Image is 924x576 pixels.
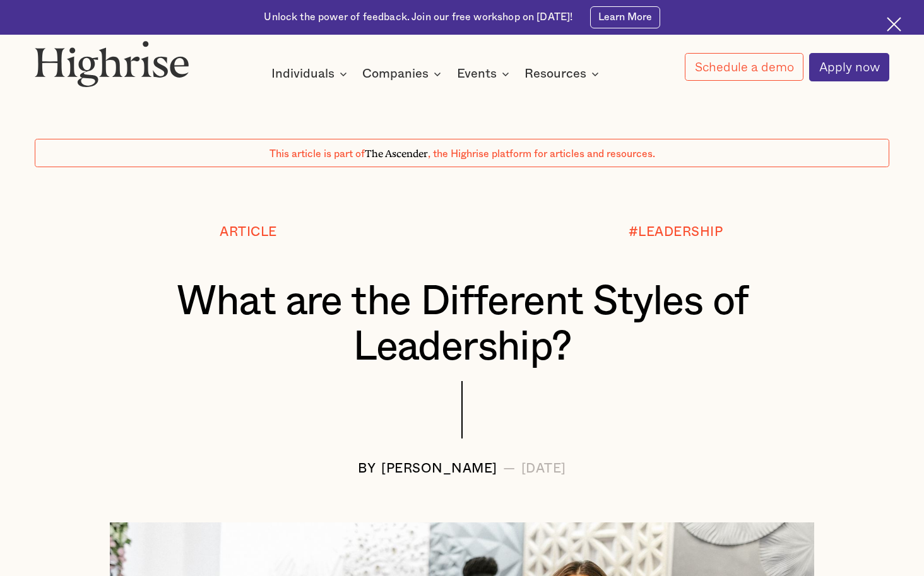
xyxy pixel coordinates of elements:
div: Events [457,66,497,81]
a: Learn More [590,6,660,28]
div: Individuals [271,66,335,81]
div: Companies [362,66,429,81]
img: Cross icon [887,17,901,32]
div: Unlock the power of feedback. Join our free workshop on [DATE]! [264,11,572,25]
span: This article is part of [269,149,365,159]
div: #LEADERSHIP [629,225,723,240]
div: [PERSON_NAME] [381,462,497,476]
div: [DATE] [521,462,566,476]
a: Apply now [809,53,889,81]
img: Highrise logo [35,40,189,87]
div: BY [358,462,376,476]
div: Resources [524,66,586,81]
div: Article [220,225,277,240]
span: , the Highrise platform for articles and resources. [428,149,655,159]
div: — [503,462,516,476]
a: Schedule a demo [685,53,803,81]
span: The Ascender [365,145,428,157]
h1: What are the Different Styles of Leadership? [70,279,854,370]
